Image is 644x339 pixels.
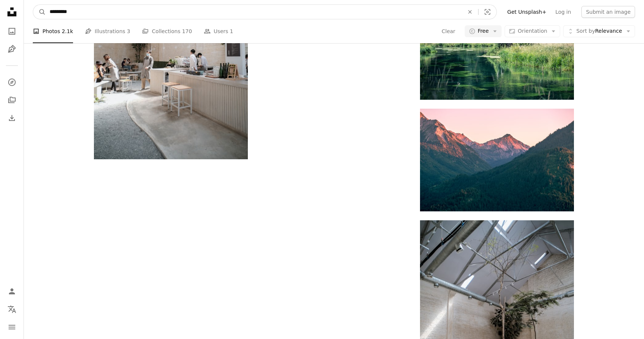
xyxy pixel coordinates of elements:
[33,4,497,19] form: Find visuals sitewide
[4,4,19,21] a: Home — Unsplash
[420,156,574,163] a: green and brown mountains under white sky during daytime
[581,6,635,18] button: Submit an image
[478,28,489,35] span: Free
[85,19,130,43] a: Illustrations 3
[479,5,496,19] button: Visual search
[4,302,19,317] button: Language
[230,27,233,35] span: 1
[505,25,560,37] button: Orientation
[94,41,248,47] a: people sitting on white chairs
[420,45,574,52] a: person standing on green grass near lake during daytime
[33,5,46,19] button: Search Unsplash
[551,6,575,18] a: Log in
[4,42,19,57] a: Illustrations
[576,28,622,35] span: Relevance
[465,25,502,37] button: Free
[563,25,635,37] button: Sort byRelevance
[4,24,19,39] a: Photos
[127,27,130,35] span: 3
[518,28,547,34] span: Orientation
[142,19,192,43] a: Collections 170
[4,320,19,335] button: Menu
[4,284,19,299] a: Log in / Sign up
[462,5,478,19] button: Clear
[441,25,456,37] button: Clear
[4,93,19,108] a: Collections
[420,332,574,339] a: people sitting on white chairs near brown concrete building during daytime
[182,27,192,35] span: 170
[204,19,233,43] a: Users 1
[576,28,595,34] span: Sort by
[4,75,19,90] a: Explore
[420,109,574,211] img: green and brown mountains under white sky during daytime
[4,111,19,125] a: Download History
[503,6,551,18] a: Get Unsplash+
